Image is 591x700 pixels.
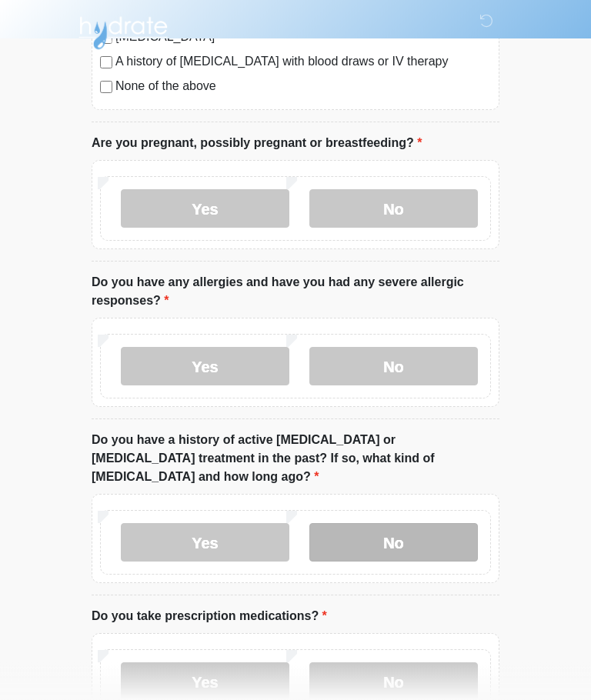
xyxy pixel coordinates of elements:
label: A history of [MEDICAL_DATA] with blood draws or IV therapy [115,53,491,72]
label: Do you take prescription medications? [92,608,327,626]
label: No [309,524,478,562]
label: Do you have a history of active [MEDICAL_DATA] or [MEDICAL_DATA] treatment in the past? If so, wh... [92,432,499,487]
label: No [309,348,478,386]
label: Do you have any allergies and have you had any severe allergic responses? [92,274,499,311]
label: Yes [121,348,289,386]
label: None of the above [115,78,491,96]
label: No [309,190,478,228]
label: Yes [121,524,289,562]
input: None of the above [100,82,112,94]
label: Yes [121,190,289,228]
img: Hydrate IV Bar - Arcadia Logo [76,12,170,51]
label: Are you pregnant, possibly pregnant or breastfeeding? [92,135,422,153]
input: A history of [MEDICAL_DATA] with blood draws or IV therapy [100,57,112,69]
